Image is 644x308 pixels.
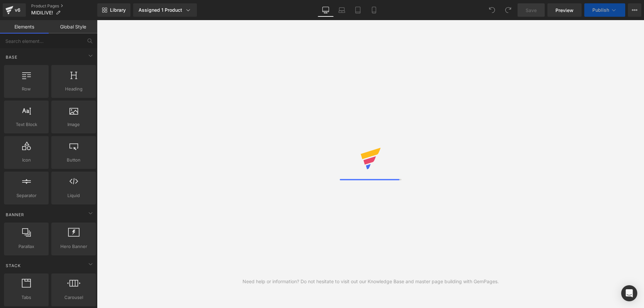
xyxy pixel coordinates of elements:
a: v6 [3,3,26,17]
span: Text Block [6,121,47,128]
a: Global Style [49,20,97,34]
a: Desktop [318,3,334,17]
span: Row [6,85,47,93]
span: Preview [555,7,574,14]
span: Button [53,157,94,164]
span: MIDILIVE! [31,10,53,15]
span: Heading [53,85,94,93]
div: Assigned 1 Product [139,7,192,13]
span: Hero Banner [53,243,94,250]
button: Redo [501,3,515,17]
a: Tablet [350,3,366,17]
button: More [628,3,641,17]
span: Parallax [6,243,47,250]
a: Mobile [366,3,382,17]
button: Undo [485,3,499,17]
span: Base [5,54,18,60]
span: Liquid [53,192,94,199]
div: Open Intercom Messenger [621,285,637,301]
a: Laptop [334,3,350,17]
a: New Library [97,3,130,17]
div: v6 [13,6,22,14]
span: Carousel [53,294,94,301]
span: Tabs [6,294,47,301]
a: Product Pages [31,3,97,9]
span: Banner [5,211,25,218]
span: Icon [6,157,47,164]
span: Library [110,7,126,13]
a: Preview [547,3,582,17]
span: Publish [592,7,609,13]
span: Save [526,7,537,14]
span: Image [53,121,94,128]
div: Need help or information? Do not hesitate to visit out our Knowledge Base and master page buildin... [243,278,499,285]
span: Separator [6,192,47,199]
span: Stack [5,262,21,269]
button: Publish [584,3,625,17]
